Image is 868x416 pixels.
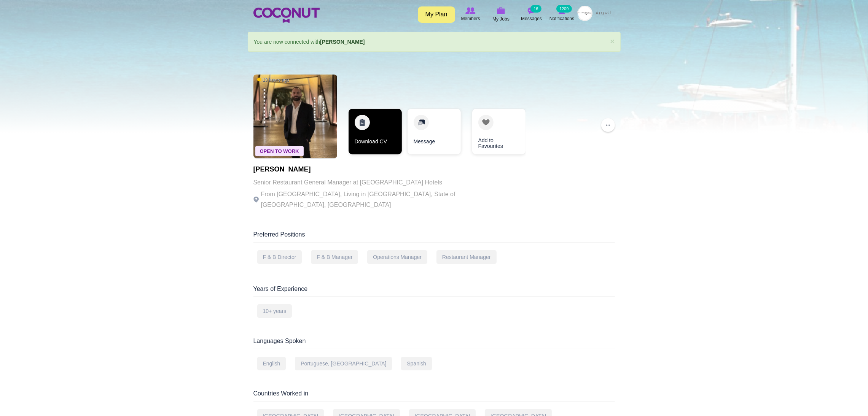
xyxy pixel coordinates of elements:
a: My Plan [418,6,455,23]
a: Browse Members Members [456,6,486,23]
div: 3 / 3 [467,109,520,158]
a: [PERSON_NAME] [320,39,365,45]
div: Countries Worked in [253,389,615,402]
div: Years of Experience [253,285,615,297]
span: Messages [521,15,542,22]
div: Preferred Positions [253,230,615,243]
div: Restaurant Manager [436,250,497,264]
a: Messages Messages 16 [516,6,547,23]
div: 2 / 3 [408,109,461,158]
div: F & B Manager [311,250,358,264]
img: Messages [528,7,535,14]
small: 16 [530,5,541,13]
p: From [GEOGRAPHIC_DATA], Living in [GEOGRAPHIC_DATA], State of [GEOGRAPHIC_DATA], [GEOGRAPHIC_DATA] [253,189,463,210]
button: ... [601,118,615,132]
div: 1 / 3 [349,109,402,158]
span: Members [461,15,480,22]
img: My Jobs [497,7,505,14]
div: You are now connected with [248,32,621,52]
div: Spanish [401,357,432,370]
span: Notifications [549,15,574,22]
a: Download CV [349,109,402,154]
a: العربية [592,6,615,21]
a: My Jobs My Jobs [486,6,516,24]
div: Operations Manager [367,250,427,264]
a: Notifications Notifications 1209 [547,6,577,23]
div: English [257,357,286,370]
span: My Jobs [492,15,510,23]
div: 10+ years [257,304,292,318]
span: 13 hours ago [257,77,289,83]
img: Browse Members [465,7,475,14]
p: Senior Restaurant General Manager at [GEOGRAPHIC_DATA] Hotels [253,177,463,188]
img: Home [253,8,320,23]
div: Languages Spoken [253,337,615,349]
div: F & B Director [257,250,302,264]
a: Add to Favourites [472,109,526,154]
span: Open To Work [255,146,304,156]
div: Portuguese, [GEOGRAPHIC_DATA] [295,357,392,370]
a: Message [408,109,461,154]
small: 1209 [556,5,572,13]
a: × [610,37,615,45]
h1: [PERSON_NAME] [253,166,463,173]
